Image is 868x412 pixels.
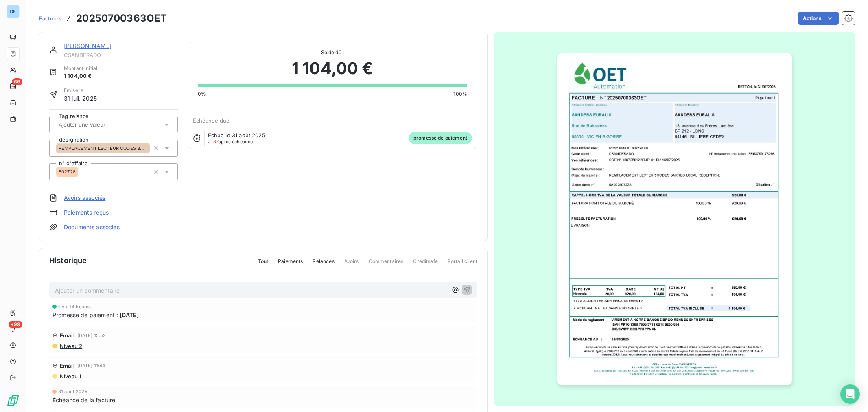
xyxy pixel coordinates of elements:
[840,384,860,404] div: Open Intercom Messenger
[64,87,97,94] span: Émise le
[52,311,118,319] span: Promesse de paiement :
[344,258,359,272] span: Avoirs
[64,208,109,217] a: Paiements reçus
[798,12,839,25] button: Actions
[64,194,105,202] a: Avoirs associés
[198,49,467,56] span: Solde dû :
[313,258,334,272] span: Relances
[208,139,253,144] span: après échéance
[58,304,91,309] span: il y a 14 heures
[64,65,97,72] span: Montant initial
[58,389,87,394] span: 31 août 2025
[59,146,147,151] span: REMPLACEMENT LECTEUR CODES BARRES LOCAL RÉCEPTION
[413,258,438,272] span: Creditsafe
[49,255,87,266] span: Historique
[58,121,140,128] input: Ajouter une valeur
[557,53,791,385] img: invoice_thumbnail
[59,343,82,349] span: Niveau 2
[39,15,61,22] span: Factures
[193,117,230,124] span: Échéance due
[64,42,112,49] a: [PERSON_NAME]
[9,321,22,328] span: +99
[448,258,477,272] span: Portail client
[7,394,20,407] img: Logo LeanPay
[77,363,105,368] span: [DATE] 11:44
[198,90,206,98] span: 0%
[369,258,404,272] span: Commentaires
[258,258,269,272] span: Tout
[453,90,467,98] span: 100%
[409,132,472,144] span: promesse de paiement
[76,11,167,26] h3: 20250700363OET
[64,72,97,80] span: 1 104,00 €
[64,52,178,58] span: CSANDERADO
[120,311,139,319] span: [DATE]
[52,396,115,404] span: Échéance de la facture
[292,56,373,81] span: 1 104,00 €
[278,258,303,272] span: Paiements
[77,333,106,338] span: [DATE] 15:52
[64,94,97,103] span: 31 juil. 2025
[60,332,75,339] span: Email
[60,362,75,369] span: Email
[208,132,265,138] span: Échue le 31 août 2025
[7,5,20,18] div: OE
[39,14,61,22] a: Factures
[59,373,81,379] span: Niveau 1
[12,78,22,85] span: 66
[64,223,120,231] a: Documents associés
[59,169,76,174] span: 802728
[208,139,219,145] span: J+37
